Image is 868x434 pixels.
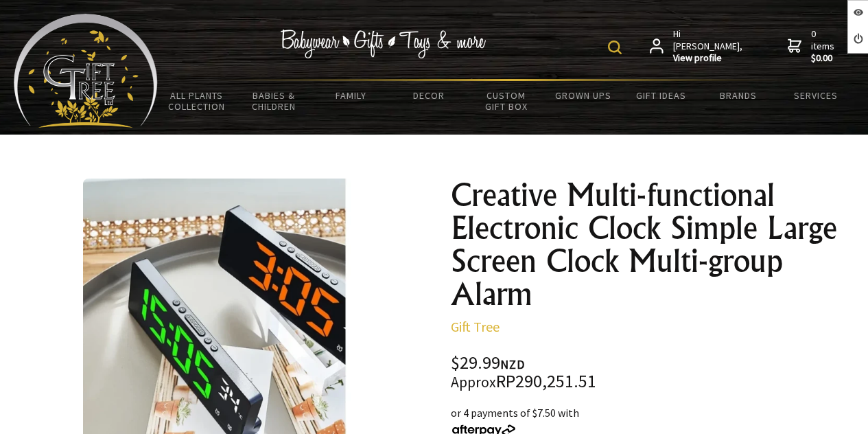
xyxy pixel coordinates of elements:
a: Gift Ideas [622,81,700,110]
a: Gift Tree [451,318,500,335]
a: Hi [PERSON_NAME],View profile [650,28,744,65]
a: 0 items$0.00 [788,28,837,65]
strong: $0.00 [811,52,837,65]
a: Grown Ups [545,81,622,110]
a: Brands [699,81,777,110]
strong: View profile [673,52,744,65]
a: Custom Gift Box [467,81,545,121]
a: All Plants Collection [158,81,235,121]
img: product search [608,41,622,54]
span: NZD [500,356,525,372]
a: Decor [390,81,467,110]
a: Babies & Children [235,81,313,121]
span: Hi [PERSON_NAME], [673,28,744,65]
div: $29.99 RP290,251.51 [451,354,852,391]
h1: Creative Multi-functional Electronic Clock Simple Large Screen Clock Multi-group Alarm [451,179,852,310]
span: 0 items [811,27,837,65]
a: Services [777,81,854,110]
small: Approx [451,373,496,391]
img: Babywear - Gifts - Toys & more [280,30,486,58]
img: Babyware - Gifts - Toys and more... [14,14,158,128]
a: Family [313,81,390,110]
